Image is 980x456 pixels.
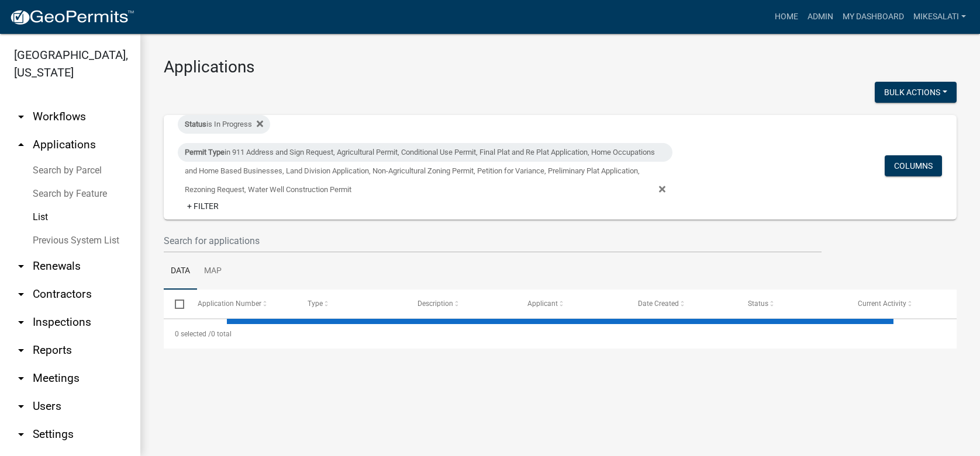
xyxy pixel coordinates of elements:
[198,299,261,307] span: Application Number
[14,138,28,152] i: arrow_drop_up
[14,259,28,273] i: arrow_drop_down
[185,148,225,156] span: Permit Type
[737,290,847,318] datatable-header-cell: Status
[186,290,296,318] datatable-header-cell: Application Number
[770,6,803,28] a: Home
[178,143,672,162] div: in 911 Address and Sign Request, Agricultural Permit, Conditional Use Permit, Final Plat and Re P...
[838,6,909,28] a: My Dashboard
[164,253,197,290] a: Data
[516,290,626,318] datatable-header-cell: Applicant
[14,315,28,329] i: arrow_drop_down
[164,319,957,349] div: 0 total
[308,299,323,307] span: Type
[164,57,957,77] h3: Applications
[875,82,957,103] button: Bulk Actions
[626,290,736,318] datatable-header-cell: Date Created
[14,287,28,301] i: arrow_drop_down
[885,155,942,176] button: Columns
[14,399,28,413] i: arrow_drop_down
[406,290,516,318] datatable-header-cell: Description
[175,330,211,338] span: 0 selected /
[178,196,228,217] a: + Filter
[296,290,406,318] datatable-header-cell: Type
[164,290,186,318] datatable-header-cell: Select
[178,115,270,134] div: is In Progress
[417,299,453,307] span: Description
[14,343,28,357] i: arrow_drop_down
[803,6,838,28] a: Admin
[527,299,558,307] span: Applicant
[197,253,229,290] a: Map
[14,427,28,441] i: arrow_drop_down
[858,299,906,307] span: Current Activity
[14,110,28,124] i: arrow_drop_down
[14,371,28,385] i: arrow_drop_down
[164,229,822,253] input: Search for applications
[847,290,957,318] datatable-header-cell: Current Activity
[185,120,206,128] span: Status
[638,299,679,307] span: Date Created
[748,299,768,307] span: Status
[909,6,971,28] a: MikeSalati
